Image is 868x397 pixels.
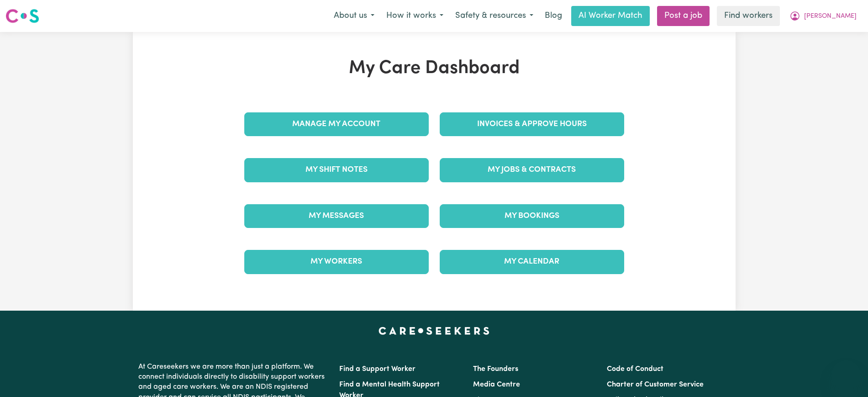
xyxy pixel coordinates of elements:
[831,360,861,390] iframe: Button to launch messaging window
[339,365,416,373] a: Find a Support Worker
[379,327,489,334] a: Careseekers home page
[717,6,780,26] a: Find workers
[380,6,449,26] button: How it works
[449,6,539,26] button: Safety & resources
[440,250,624,274] a: My Calendar
[440,112,624,136] a: Invoices & Approve Hours
[607,381,704,388] a: Charter of Customer Service
[784,6,863,26] button: My Account
[244,250,429,274] a: My Workers
[440,158,624,182] a: My Jobs & Contracts
[440,204,624,228] a: My Bookings
[539,6,568,26] a: Blog
[239,58,630,79] h1: My Care Dashboard
[244,158,429,182] a: My Shift Notes
[607,365,663,373] a: Code of Conduct
[244,112,429,136] a: Manage My Account
[5,5,39,26] a: Careseekers logo
[244,204,429,228] a: My Messages
[473,365,518,373] a: The Founders
[473,381,520,388] a: Media Centre
[5,8,39,24] img: Careseekers logo
[804,11,857,21] span: [PERSON_NAME]
[328,6,380,26] button: About us
[571,6,650,26] a: AI Worker Match
[657,6,710,26] a: Post a job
